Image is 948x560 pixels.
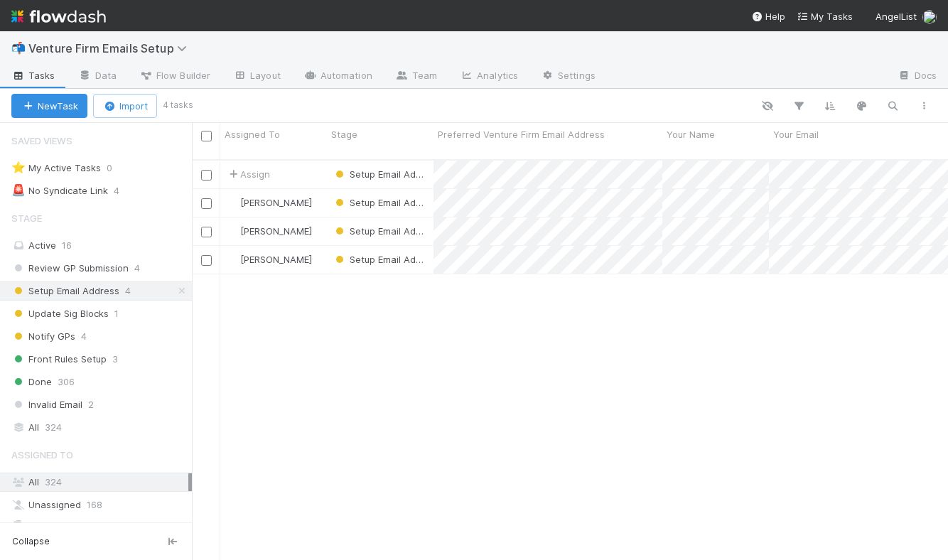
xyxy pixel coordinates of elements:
[88,396,94,414] span: 2
[125,282,131,300] span: 4
[201,227,212,237] input: Toggle Row Selected
[226,224,312,238] div: [PERSON_NAME]
[87,496,102,514] span: 168
[11,419,188,436] div: All
[797,9,853,23] a: My Tasks
[11,473,188,491] div: All
[333,225,441,237] span: Setup Email Address
[134,259,140,277] span: 4
[107,519,112,537] span: 1
[922,10,937,24] img: avatar_c1f4403d-e86a-4c25-b787-2f6ef1c910cd.png
[797,11,853,22] span: My Tasks
[11,126,72,155] span: Saved Views
[11,373,52,391] span: Done
[11,396,82,414] span: Invalid Email
[58,373,75,391] span: 306
[333,254,441,265] span: Setup Email Address
[11,305,109,323] span: Update Sig Blocks
[12,535,50,548] span: Collapse
[201,170,212,181] input: Toggle Row Selected
[11,94,87,118] button: NewTask
[93,94,157,118] button: Import
[876,11,917,22] span: AngelList
[240,225,312,237] span: [PERSON_NAME]
[11,441,73,469] span: Assigned To
[667,127,715,141] span: Your Name
[448,65,529,88] a: Analytics
[11,204,42,232] span: Stage
[201,131,212,141] input: Toggle All Rows Selected
[333,252,426,266] div: Setup Email Address
[226,195,312,210] div: [PERSON_NAME]
[227,225,238,237] img: avatar_462714f4-64db-4129-b9df-50d7d164b9fc.png
[333,168,441,180] span: Setup Email Address
[227,254,238,265] img: avatar_462714f4-64db-4129-b9df-50d7d164b9fc.png
[107,159,126,177] span: 0
[128,65,222,88] a: Flow Builder
[226,252,312,266] div: [PERSON_NAME]
[11,182,108,200] div: No Syndicate Link
[67,65,128,88] a: Data
[11,159,101,177] div: My Active Tasks
[11,520,26,534] img: avatar_60e5bba5-e4c9-4ca2-8b5c-d649d5645218.png
[201,255,212,266] input: Toggle Row Selected
[114,182,134,200] span: 4
[225,127,280,141] span: Assigned To
[114,305,119,323] span: 1
[163,99,193,112] small: 4 tasks
[240,254,312,265] span: [PERSON_NAME]
[11,42,26,54] span: 📬
[333,197,441,208] span: Setup Email Address
[227,197,238,208] img: avatar_462714f4-64db-4129-b9df-50d7d164b9fc.png
[292,65,384,88] a: Automation
[333,224,426,238] div: Setup Email Address
[226,167,270,181] span: Assign
[240,197,312,208] span: [PERSON_NAME]
[11,259,129,277] span: Review GP Submission
[333,167,426,181] div: Setup Email Address
[529,65,607,88] a: Settings
[773,127,819,141] span: Your Email
[11,496,188,514] div: Unassigned
[45,476,62,488] span: 324
[81,328,87,345] span: 4
[384,65,448,88] a: Team
[222,65,292,88] a: Layout
[139,68,210,82] span: Flow Builder
[11,68,55,82] span: Tasks
[62,239,72,251] span: 16
[438,127,605,141] span: Preferred Venture Firm Email Address
[201,198,212,209] input: Toggle Row Selected
[30,522,102,533] span: [PERSON_NAME]
[11,184,26,196] span: 🚨
[11,237,188,254] div: Active
[28,41,194,55] span: Venture Firm Emails Setup
[11,328,75,345] span: Notify GPs
[11,4,106,28] img: logo-inverted-e16ddd16eac7371096b0.svg
[333,195,426,210] div: Setup Email Address
[331,127,357,141] span: Stage
[11,350,107,368] span: Front Rules Setup
[751,9,785,23] div: Help
[112,350,118,368] span: 3
[886,65,948,88] a: Docs
[45,419,62,436] span: 324
[11,282,119,300] span: Setup Email Address
[11,161,26,173] span: ⭐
